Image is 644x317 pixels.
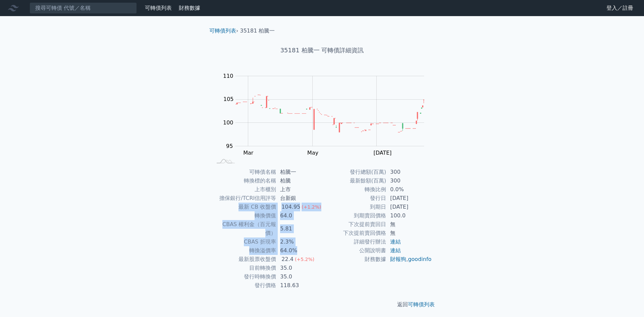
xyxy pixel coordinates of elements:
td: 轉換溢價率 [212,246,276,255]
td: 發行日 [322,194,386,203]
td: 詳細發行辦法 [322,237,386,246]
td: 柏騰一 [276,168,322,176]
iframe: Chat Widget [610,285,644,317]
div: 22.4 [280,255,295,264]
td: 300 [386,176,432,185]
td: 上市櫃別 [212,185,276,194]
li: › [209,27,238,35]
span: (+1.2%) [302,204,321,210]
td: 下次提前賣回價格 [322,229,386,237]
a: 可轉債列表 [408,301,435,308]
tspan: 95 [226,143,233,149]
td: 發行時轉換價 [212,272,276,281]
td: 柏騰 [276,176,322,185]
a: 可轉債列表 [209,28,236,34]
td: 到期賣回價格 [322,211,386,220]
td: 台新銀 [276,194,322,203]
td: , [386,255,432,264]
td: 無 [386,229,432,237]
td: 可轉債名稱 [212,168,276,176]
td: 上市 [276,185,322,194]
a: goodinfo [408,256,431,262]
td: 5.81 [276,220,322,237]
input: 搜尋可轉債 代號／名稱 [30,2,137,14]
td: CBAS 權利金（百元報價） [212,220,276,237]
a: 連結 [390,247,401,254]
g: Chart [220,73,434,156]
td: 300 [386,168,432,176]
td: 發行總額(百萬) [322,168,386,176]
tspan: 100 [223,119,233,126]
tspan: May [307,150,318,156]
td: 公開說明書 [322,246,386,255]
td: 35.0 [276,272,322,281]
td: 最新餘額(百萬) [322,176,386,185]
td: 118.63 [276,281,322,290]
a: 登入／註冊 [601,3,639,13]
a: 財務數據 [179,5,200,11]
td: 無 [386,220,432,229]
td: 轉換比例 [322,185,386,194]
h1: 35181 柏騰一 可轉債詳細資訊 [204,46,440,55]
tspan: Mar [243,150,254,156]
td: 最新 CB 收盤價 [212,203,276,211]
td: CBAS 折現率 [212,237,276,246]
td: 最新股票收盤價 [212,255,276,264]
td: [DATE] [386,203,432,211]
td: 發行價格 [212,281,276,290]
td: 2.3% [276,237,322,246]
td: 35.0 [276,264,322,272]
tspan: [DATE] [373,150,391,156]
td: 到期日 [322,203,386,211]
td: 轉換價值 [212,211,276,220]
a: 連結 [390,239,401,245]
td: 目前轉換價 [212,264,276,272]
a: 財報狗 [390,256,406,262]
li: 35181 柏騰一 [240,27,275,35]
td: [DATE] [386,194,432,203]
td: 下次提前賣回日 [322,220,386,229]
td: 0.0% [386,185,432,194]
div: 104.95 [280,203,302,211]
td: 64.0% [276,246,322,255]
td: 轉換標的名稱 [212,176,276,185]
tspan: 105 [223,96,234,102]
a: 可轉債列表 [145,5,172,11]
tspan: 110 [223,73,233,79]
td: 財務數據 [322,255,386,264]
div: 聊天小工具 [610,285,644,317]
td: 64.0 [276,211,322,220]
span: (+5.2%) [295,257,314,262]
p: 返回 [204,301,440,309]
td: 擔保銀行/TCRI信用評等 [212,194,276,203]
td: 100.0 [386,211,432,220]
